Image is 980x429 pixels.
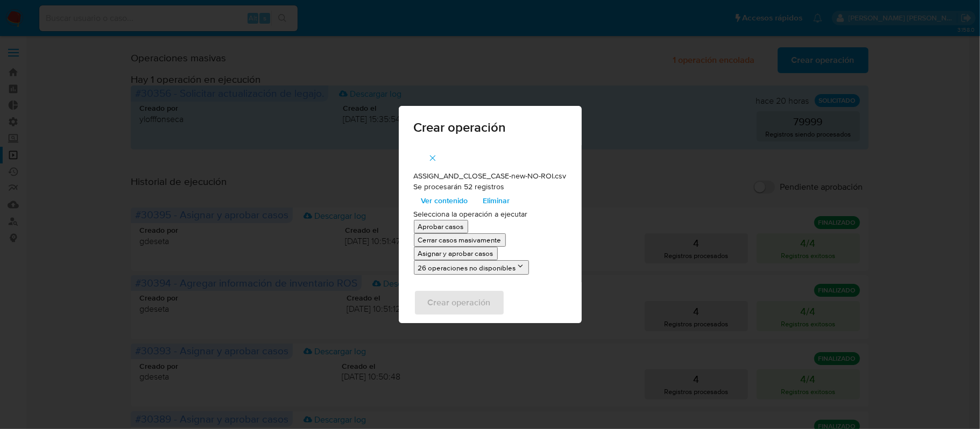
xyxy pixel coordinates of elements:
button: Cerrar casos masivamente [414,233,506,247]
p: Cerrar casos masivamente [418,235,502,245]
span: Eliminar [483,193,510,208]
button: Ver contenido [414,192,476,209]
span: Ver contenido [421,193,468,208]
button: Eliminar [476,192,518,209]
p: ASSIGN_AND_CLOSE_CASE-new-NO-ROI.csv [414,171,567,182]
button: Asignar y aprobar casos [414,247,498,260]
button: 26 operaciones no disponibles [414,260,529,275]
span: Crear operación [414,121,567,134]
p: Selecciona la operación a ejecutar [414,209,567,220]
p: Aprobar casos [418,221,464,232]
p: Asignar y aprobar casos [418,248,493,259]
p: Se procesarán 52 registros [414,182,567,192]
button: Aprobar casos [414,220,468,233]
